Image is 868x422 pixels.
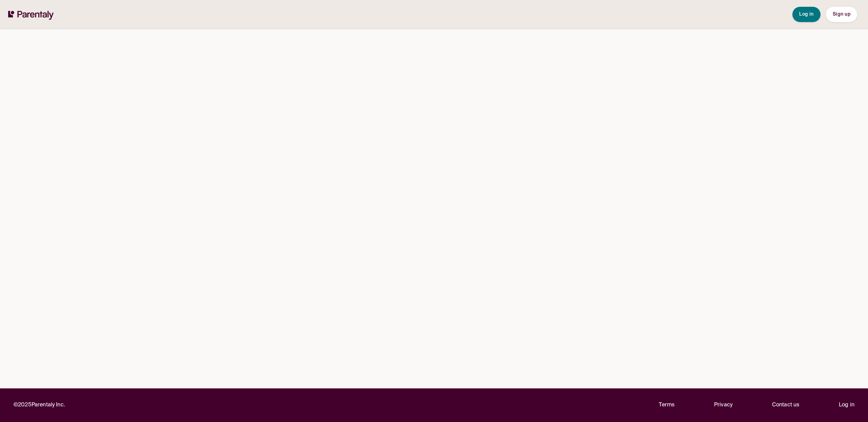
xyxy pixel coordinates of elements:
[792,7,821,22] button: Log in
[839,401,854,410] a: Log in
[799,12,814,17] span: Log in
[772,401,800,410] p: Contact us
[14,401,65,410] p: © 2025 Parentaly Inc.
[659,401,674,410] a: Terms
[833,12,850,17] span: Sign up
[714,401,732,410] a: Privacy
[826,7,857,22] button: Sign up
